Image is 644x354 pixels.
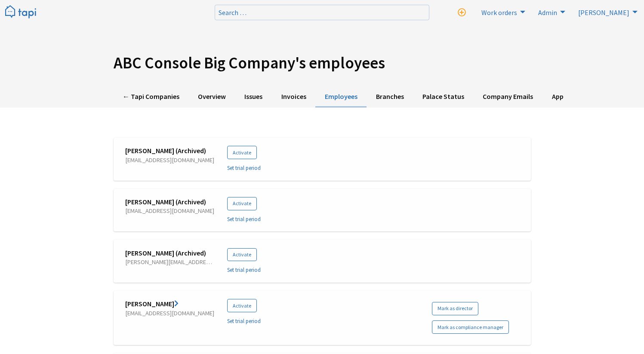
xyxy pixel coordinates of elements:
a: Admin [533,5,567,19]
span: [PERSON_NAME][EMAIL_ADDRESS][DOMAIN_NAME] [125,258,215,266]
li: Ken [573,5,640,19]
span: Admin [538,8,557,17]
a: Palace Status [413,86,474,108]
span: [PERSON_NAME] (Archived) [125,197,215,206]
button: Activate [227,299,257,312]
a: App [542,86,573,108]
span: Search … [219,8,247,17]
span: [PERSON_NAME] (Archived) [125,248,215,258]
span: [EMAIL_ADDRESS][DOMAIN_NAME] [125,309,215,317]
a: Company Emails [474,86,542,108]
a: ← Tapi Companies [114,86,189,108]
a: Work orders [476,5,527,19]
a: Set trial period [227,317,261,324]
button: Activate [227,248,257,262]
a: Mark as compliance manager [432,320,509,334]
img: Tapi logo [5,5,36,19]
a: Set trial period [227,215,261,222]
span: [EMAIL_ADDRESS][DOMAIN_NAME] [125,206,215,215]
a: [PERSON_NAME] [125,299,179,308]
a: Branches [367,86,413,108]
a: Set trial period [227,266,261,273]
a: [PERSON_NAME] [573,5,640,19]
i: New work order [458,9,466,17]
a: Issues [235,86,272,108]
span: [EMAIL_ADDRESS][DOMAIN_NAME] [125,156,215,164]
span: Work orders [481,8,517,17]
h1: ABC Console Big Company's employees [114,53,531,73]
a: Employees [315,86,367,108]
span: [PERSON_NAME] (Archived) [125,146,215,155]
a: Set trial period [227,164,261,171]
button: Activate [227,197,257,210]
button: Activate [227,146,257,159]
span: [PERSON_NAME] [578,8,629,17]
a: Mark as director [432,302,478,315]
a: Invoices [272,86,315,108]
a: Overview [189,86,235,108]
